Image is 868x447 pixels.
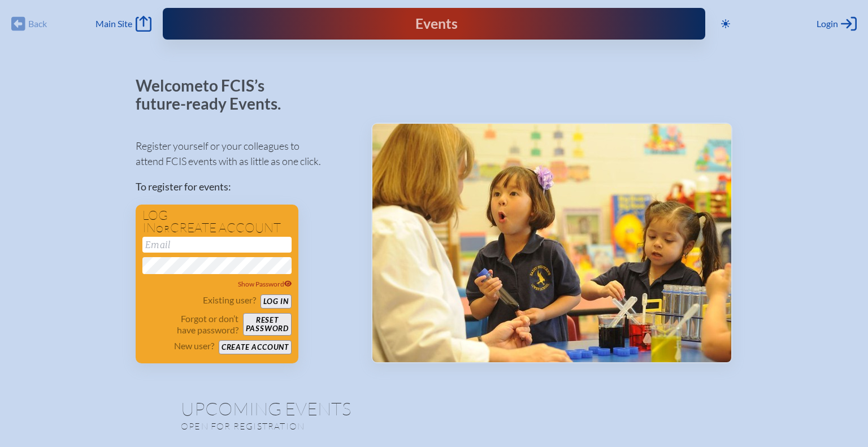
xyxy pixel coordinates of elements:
p: Register yourself or your colleagues to attend FCIS events with as little as one click. [136,138,353,169]
p: Welcome to FCIS’s future-ready Events. [136,77,294,112]
h1: Upcoming Events [181,400,687,418]
div: FCIS Events — Future ready [316,17,552,31]
span: or [156,223,170,235]
button: Create account [219,340,292,354]
input: Email [142,237,292,253]
p: New user? [174,340,214,351]
span: Main Site [96,18,132,29]
h1: Log in create account [142,209,292,235]
p: To register for events: [136,179,353,194]
span: Show Password [238,280,292,288]
p: Existing user? [203,294,256,306]
button: Log in [261,294,292,309]
p: Open for registration [181,420,479,432]
a: Main Site [96,16,151,32]
img: Events [372,124,731,362]
span: Login [817,18,838,29]
button: Resetpassword [243,313,292,336]
p: Forgot or don’t have password? [142,313,238,336]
